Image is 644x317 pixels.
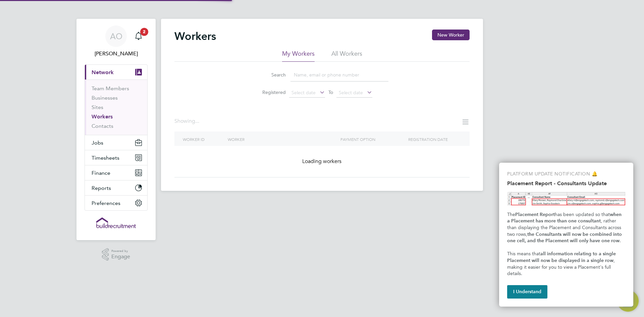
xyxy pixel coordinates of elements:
[174,30,216,43] h2: Workers
[331,50,362,62] li: All Workers
[92,170,110,176] span: Finance
[507,285,547,299] button: I Understand
[256,89,286,95] label: Registered
[92,95,118,101] a: Businesses
[111,248,130,254] span: Powered by
[507,218,623,237] span: , rather than displaying the Placement and Consultants across two rows,
[96,217,136,228] img: buildrec-logo-retina.png
[85,50,148,58] span: Alyssa O'brien-Ewart
[76,19,156,240] nav: Main navigation
[499,163,633,307] div: Placement Report Consultants Update
[507,171,625,177] p: PLATFORM UPDATE NOTIFICATION 🔔
[140,28,148,36] span: 2
[507,251,617,263] strong: all information relating to a single Placement will now be displayed in a single row
[282,50,315,62] li: My Workers
[92,123,113,129] a: Contacts
[507,231,623,244] strong: the Consultants will now be combined into one cell, and the Placement will only have one row
[507,258,616,276] span: , making it easier for you to view a Placement's full details.
[507,192,625,205] img: Highlight Placement ID, Consultant Name and Email, in the Placements report
[92,185,111,191] span: Reports
[507,212,515,217] span: The
[291,90,316,96] span: Select date
[555,212,610,217] span: has been updated so that
[110,32,122,41] span: AO
[92,155,119,161] span: Timesheets
[507,212,623,224] strong: when a Placement has more than one consultant
[174,118,201,125] div: Showing
[92,69,114,75] span: Network
[507,251,540,257] span: This means that
[92,85,129,92] a: Team Members
[432,30,470,40] button: New Worker
[620,238,621,244] span: .
[92,200,120,206] span: Preferences
[92,140,103,146] span: Jobs
[507,180,625,187] h2: Placement Report - Consultants Update
[111,254,130,260] span: Engage
[515,212,555,217] strong: Placement Report
[256,72,286,78] label: Search
[85,217,148,228] a: Go to home page
[195,118,199,124] span: ...
[92,104,103,110] a: Sites
[326,88,335,97] span: To
[85,25,148,58] a: Go to account details
[290,68,388,82] input: Name, email or phone number
[339,90,363,96] span: Select date
[92,113,113,120] a: Workers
